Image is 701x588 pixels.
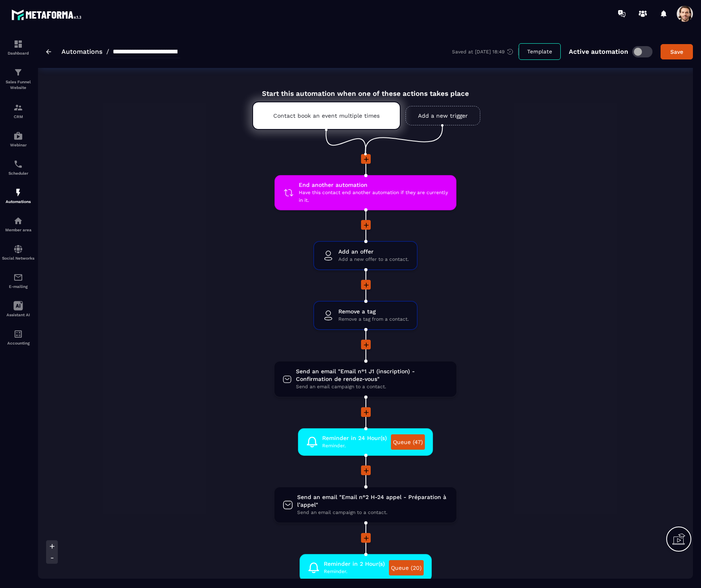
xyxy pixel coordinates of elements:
div: Saved at [452,48,519,55]
p: Automations [2,199,34,204]
img: formation [13,68,23,77]
span: Add an offer [338,248,409,256]
p: Assistant AI [2,313,34,317]
a: Queue (47) [391,434,425,450]
p: Webinar [2,143,34,147]
a: schedulerschedulerScheduler [2,153,34,182]
a: formationformationCRM [2,97,34,125]
span: Send an email "Email n°1 J1 (inscription) - Confirmation de rendez-vous" [296,368,448,383]
a: automationsautomationsWebinar [2,125,34,153]
p: Dashboard [2,51,34,55]
a: Assistant AI [2,295,34,323]
img: email [13,273,23,282]
img: formation [13,103,23,112]
a: social-networksocial-networkSocial Networks [2,238,34,267]
span: Remove a tag from a contact. [338,315,409,323]
a: automationsautomationsMember area [2,210,34,238]
a: emailemailE-mailing [2,267,34,295]
span: Send an email campaign to a contact. [296,383,448,391]
img: scheduler [13,159,23,169]
span: Have this contact end another automation if they are currently in it. [299,189,448,204]
p: Social Networks [2,256,34,260]
p: Member area [2,228,34,232]
a: accountantaccountantAccounting [2,323,34,351]
p: Sales Funnel Website [2,79,34,91]
img: logo [11,7,84,22]
img: social-network [13,244,23,254]
a: Automations [61,48,102,55]
p: Contact book an event multiple times [273,112,380,119]
button: Template [519,43,561,60]
img: automations [13,216,23,226]
a: Add a new trigger [405,106,480,125]
p: [DATE] 18:49 [475,49,505,55]
p: CRM [2,114,34,119]
span: Remove a tag [338,308,409,315]
span: Add a new offer to a contact. [338,256,409,263]
p: Active automation [569,48,628,55]
img: arrow [46,49,51,54]
img: automations [13,131,23,141]
a: automationsautomationsAutomations [2,182,34,210]
p: E-mailing [2,284,34,289]
p: Accounting [2,341,34,345]
div: Save [666,48,688,56]
div: Start this automation when one of these actions takes place [232,80,499,97]
img: automations [13,188,23,197]
span: Reminder in 24 Hour(s) [322,434,387,442]
span: Send an email "Email n°2 H-24 appel - Préparation à l’appel" [297,493,448,509]
span: Send an email campaign to a contact. [297,509,448,516]
button: Save [661,44,693,59]
img: formation [13,39,23,49]
span: Reminder. [322,442,387,450]
span: Reminder. [324,568,385,575]
span: / [106,48,109,55]
span: Reminder in 2 Hour(s) [324,560,385,568]
a: formationformationDashboard [2,33,34,61]
a: formationformationSales Funnel Website [2,61,34,97]
img: accountant [13,329,23,339]
p: Scheduler [2,171,34,176]
span: End another automation [299,181,448,189]
a: Queue (20) [389,560,424,575]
